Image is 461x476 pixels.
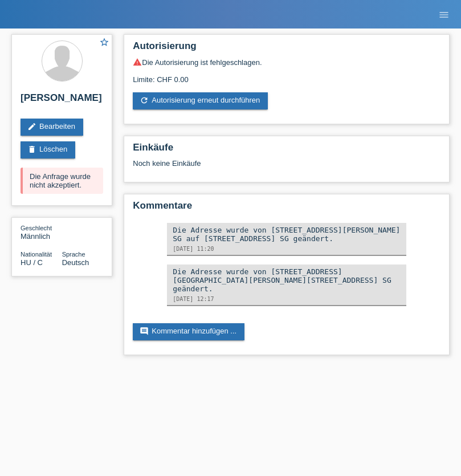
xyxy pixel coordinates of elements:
span: Ungarn / C / 12.03.2021 [21,258,43,267]
div: Die Adresse wurde von [STREET_ADDRESS][PERSON_NAME] SG auf [STREET_ADDRESS] SG geändert. [173,226,401,243]
div: [DATE] 11:20 [173,246,401,252]
div: Die Autorisierung ist fehlgeschlagen. [133,58,440,67]
i: star_border [99,37,109,47]
div: Noch keine Einkäufe [133,159,440,176]
a: deleteLöschen [21,141,75,158]
a: refreshAutorisierung erneut durchführen [133,92,268,109]
h2: Autorisierung [133,40,440,58]
a: commentKommentar hinzufügen ... [133,323,244,340]
span: Geschlecht [21,225,52,231]
i: delete [27,145,36,154]
div: Die Adresse wurde von [STREET_ADDRESS][GEOGRAPHIC_DATA][PERSON_NAME][STREET_ADDRESS] SG geändert. [173,267,401,293]
i: edit [27,122,36,131]
a: star_border [99,37,109,49]
i: refresh [140,96,149,105]
div: Limite: CHF 0.00 [133,67,440,84]
div: Die Anfrage wurde nicht akzeptiert. [21,168,103,194]
div: [DATE] 12:17 [173,296,401,302]
span: Nationalität [21,251,52,258]
h2: Kommentare [133,200,440,217]
h2: [PERSON_NAME] [21,92,103,109]
a: editBearbeiten [21,119,83,136]
span: Deutsch [62,258,89,267]
i: menu [438,9,450,21]
i: warning [133,58,142,67]
i: comment [140,327,149,336]
a: menu [433,11,455,18]
div: Männlich [21,223,62,241]
span: Sprache [62,251,85,258]
h2: Einkäufe [133,142,440,159]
